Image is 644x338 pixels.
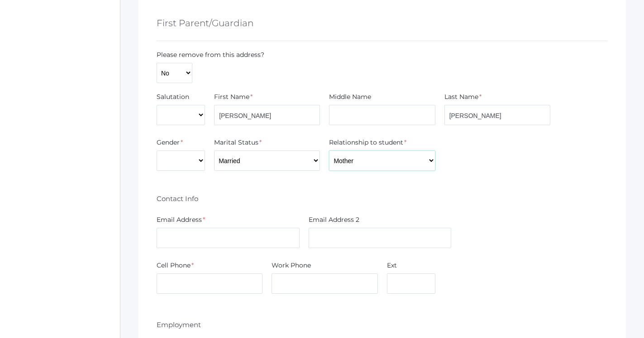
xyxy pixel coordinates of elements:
h6: Employment [157,320,201,329]
label: Ext [387,261,397,270]
label: Salutation [157,92,189,102]
h6: Contact Info [157,194,198,203]
label: Relationship to student [329,138,403,147]
label: Cell Phone [157,261,191,270]
label: Marital Status [214,138,258,147]
label: Email Address 2 [309,215,359,225]
label: Last Name [444,92,478,102]
h5: First Parent/Guardian [157,15,253,31]
label: First Name [214,92,249,102]
label: Please remove from this address? [157,50,264,60]
label: Middle Name [329,92,371,102]
label: Work Phone [272,261,311,270]
label: Email Address [157,215,202,225]
label: Gender [157,138,180,147]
